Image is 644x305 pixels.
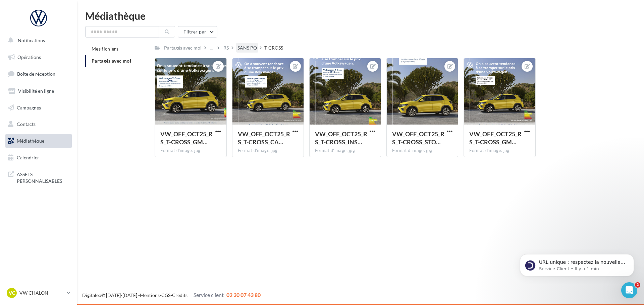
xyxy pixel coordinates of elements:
[238,148,298,154] div: Format d'image: jpg
[4,84,73,98] a: Visibilité en ligne
[238,130,290,146] span: VW_OFF_OCT25_RS_T-CROSS_CARRE
[160,130,213,146] span: VW_OFF_OCT25_RS_T-CROSS_GMB_1740x1300px_TCROSS_E1
[226,292,261,298] span: 02 30 07 43 80
[160,148,221,154] div: Format d'image: jpg
[17,121,36,127] span: Contacts
[5,287,72,299] a: VC VW CHALON
[4,167,73,187] a: ASSETS PERSONNALISABLES
[140,292,160,298] a: Mentions
[4,134,73,148] a: Médiathèque
[469,148,530,154] div: Format d'image: jpg
[4,151,73,165] a: Calendrier
[9,290,15,296] span: VC
[392,148,452,154] div: Format d'image: jpg
[4,33,70,48] button: Notifications
[223,45,229,51] div: RS
[392,130,444,146] span: VW_OFF_OCT25_RS_T-CROSS_STORY_1080x1920px
[85,11,636,21] div: Médiathèque
[161,292,170,298] a: CGS
[621,282,637,298] iframe: Intercom live chat
[17,170,69,184] span: ASSETS PERSONNALISABLES
[82,292,101,298] a: Digitaleo
[17,104,41,110] span: Campagnes
[178,26,217,37] button: Filtrer par
[92,46,118,52] span: Mes fichiers
[315,148,375,154] div: Format d'image: jpg
[82,292,261,298] span: © [DATE]-[DATE] - - -
[4,50,73,64] a: Opérations
[172,292,187,298] a: Crédits
[17,54,41,60] span: Opérations
[315,130,367,146] span: VW_OFF_OCT25_RS_T-CROSS_INSTA_1080x1350px
[510,240,644,287] iframe: Intercom notifications message
[4,101,73,115] a: Campagnes
[18,88,54,94] span: Visibilité en ligne
[164,45,202,51] div: Partagés avec moi
[29,19,115,98] span: URL unique : respectez la nouvelle exigence de Google Google exige désormais que chaque fiche Goo...
[17,138,44,144] span: Médiathèque
[18,37,45,43] span: Notifications
[194,292,224,298] span: Service client
[19,290,64,296] p: VW CHALON
[17,71,55,77] span: Boîte de réception
[29,26,116,32] p: Message from Service-Client, sent Il y a 1 min
[264,45,283,51] div: T-CROSS
[635,282,640,288] span: 2
[92,58,131,64] span: Partagés avec moi
[4,67,73,81] a: Boîte de réception
[4,117,73,131] a: Contacts
[469,130,522,146] span: VW_OFF_OCT25_RS_T-CROSS_GMB_720x720px_TCROSS
[209,43,215,53] div: ...
[17,155,39,160] span: Calendrier
[237,45,257,51] div: SANS PO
